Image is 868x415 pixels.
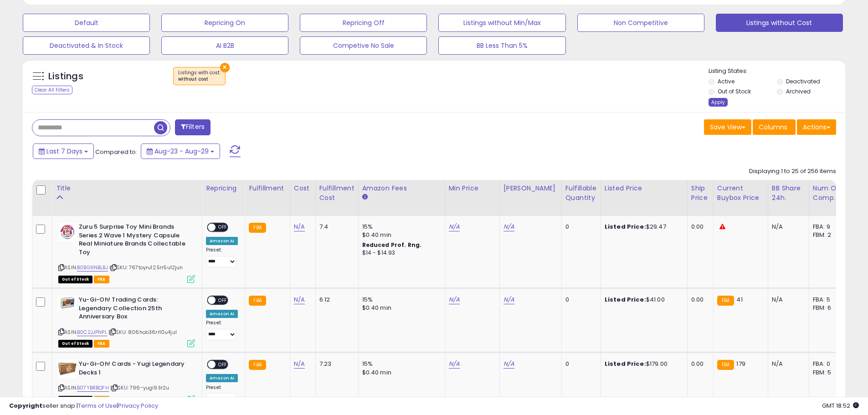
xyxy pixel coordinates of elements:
div: seller snap | | [9,402,158,410]
a: Terms of Use [78,401,117,410]
small: FBA [717,360,734,370]
button: Filters [175,119,211,135]
button: Listings without Cost [716,14,843,32]
div: Displaying 1 to 25 of 256 items [749,167,836,176]
div: Fulfillment [249,184,286,193]
a: N/A [503,359,514,369]
div: Amazon AI [206,374,238,382]
div: Amazon AI [206,310,238,318]
button: Non Competitive [577,14,704,32]
div: Min Price [449,184,496,193]
button: BB Less Than 5% [438,36,565,55]
div: FBA: 9 [813,223,843,231]
div: 7.4 [319,223,351,231]
div: Apply [709,98,728,107]
div: BB Share 24h. [772,184,805,203]
div: Repricing [206,184,241,193]
div: 0.00 [691,223,706,231]
span: 179 [736,359,745,368]
a: Privacy Policy [118,401,158,410]
div: $0.40 min [362,369,438,377]
div: FBM: 5 [813,369,843,377]
span: All listings that are currently out of stock and unavailable for purchase on Amazon [58,340,92,348]
b: Yu-Gi-Oh! Trading Cards: Legendary Collection 25th Anniversary Box [79,296,190,323]
div: Clear All Filters [32,86,72,94]
button: Listings without Min/Max [438,14,565,32]
span: OFF [216,361,230,369]
b: Yu-Gi-Oh! Cards - Yugi Legendary Decks 1 [79,360,190,379]
button: × [220,63,230,72]
div: $14 - $14.93 [362,249,438,257]
small: FBA [717,296,734,306]
div: without cost [178,76,221,82]
button: Columns [753,119,796,135]
div: Listed Price [605,184,683,193]
label: Deactivated [786,77,820,85]
a: N/A [294,359,305,369]
label: Active [718,77,734,85]
div: $0.40 min [362,304,438,312]
a: B0C2JJPNPL [77,328,107,336]
div: Current Buybox Price [717,184,764,203]
div: Amazon AI [206,237,238,245]
div: 6.12 [319,296,351,304]
div: 0.00 [691,360,706,368]
div: $0.40 min [362,231,438,239]
div: $179.00 [605,360,680,368]
span: FBA [94,276,109,283]
div: Preset: [206,320,238,340]
button: Default [23,14,150,32]
span: OFF [216,224,230,231]
div: N/A [772,360,802,368]
b: Listed Price: [605,359,646,368]
label: Out of Stock [718,87,751,95]
a: N/A [449,222,460,231]
h5: Listings [48,70,83,83]
span: 41 [736,295,742,304]
span: OFF [216,297,230,304]
a: N/A [449,359,460,369]
span: 2025-09-6 18:52 GMT [822,401,859,410]
button: Actions [797,119,836,135]
a: N/A [503,295,514,304]
a: N/A [294,295,305,304]
div: $41.00 [605,296,680,304]
button: Deactivated & In Stock [23,36,150,55]
a: N/A [294,222,305,231]
div: 0.00 [691,296,706,304]
div: ASIN: [58,223,195,282]
button: AI B2B [161,36,288,55]
div: [PERSON_NAME] [503,184,558,193]
span: All listings that are currently out of stock and unavailable for purchase on Amazon [58,276,92,283]
span: Listings with cost : [178,69,221,83]
button: Repricing On [161,14,288,32]
a: N/A [503,222,514,231]
button: Last 7 Days [33,143,94,159]
div: N/A [772,296,802,304]
div: $29.47 [605,223,680,231]
span: | SKU: 806hob36rr10u4jul [108,328,177,336]
span: Columns [759,123,787,132]
small: Amazon Fees. [362,193,368,201]
div: 7.23 [319,360,351,368]
small: FBA [249,360,266,370]
img: 41KpGC8Z-tL._SL40_.jpg [58,223,77,241]
small: FBA [249,223,266,233]
div: ASIN: [58,296,195,346]
b: Listed Price: [605,222,646,231]
div: Amazon Fees [362,184,441,193]
div: Fulfillable Quantity [565,184,597,203]
div: 0 [565,223,594,231]
img: 51e-HR2eDVL._SL40_.jpg [58,360,77,378]
span: | SKU: 767toyru12.5rr5u12jun [109,264,183,271]
button: Repricing Off [300,14,427,32]
span: | SKU: 796-yugi93r2u [110,384,169,391]
div: Num of Comp. [813,184,846,203]
div: Ship Price [691,184,709,203]
div: 15% [362,223,438,231]
a: B07YBRBQFH [77,384,109,392]
span: Aug-23 - Aug-29 [154,147,209,156]
small: FBA [249,296,266,306]
div: 15% [362,296,438,304]
button: Aug-23 - Aug-29 [141,143,220,159]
